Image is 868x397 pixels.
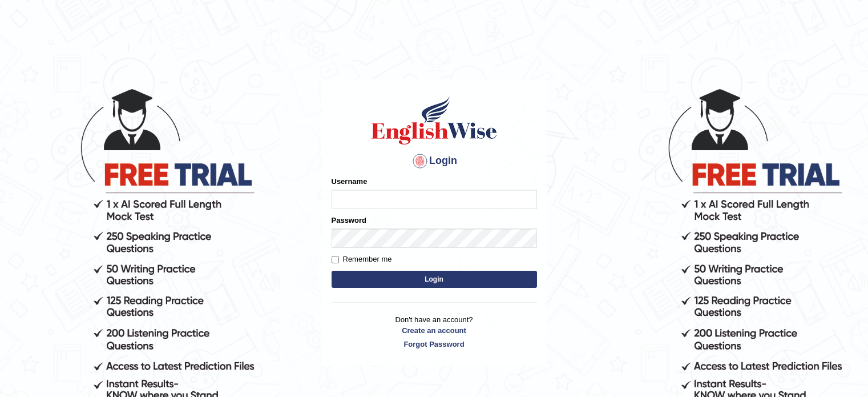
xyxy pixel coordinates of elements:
h4: Login [332,152,537,170]
label: Remember me [332,254,392,265]
label: Username [332,176,368,187]
a: Create an account [332,325,537,336]
input: Remember me [332,256,339,263]
label: Password [332,215,366,226]
img: Logo of English Wise sign in for intelligent practice with AI [369,95,499,146]
p: Don't have an account? [332,314,537,350]
button: Login [332,271,537,288]
a: Forgot Password [332,339,537,350]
